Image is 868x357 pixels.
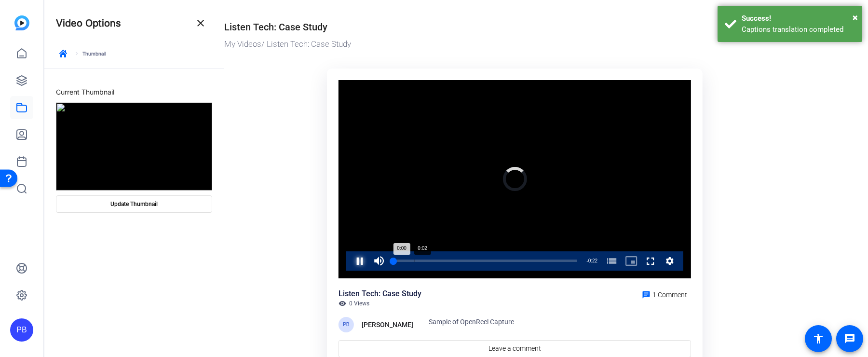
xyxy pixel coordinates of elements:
[844,333,855,344] mat-icon: message
[224,20,327,34] div: Listen Tech: Case Study
[349,300,369,307] span: 0 Views
[586,258,588,263] span: -
[642,290,651,299] mat-icon: chat
[362,319,413,330] div: [PERSON_NAME]
[56,86,212,103] div: Current Thumbnail
[195,17,206,29] mat-icon: close
[14,15,29,30] img: blue-gradient.svg
[853,12,858,23] span: ×
[224,38,800,51] div: / Listen Tech: Case Study
[588,258,597,263] span: 0:22
[488,343,541,354] span: Leave a comment
[652,291,687,299] span: 1 Comment
[350,251,369,271] button: Pause
[641,251,660,271] button: Fullscreen
[339,288,421,300] div: Listen Tech: Case Study
[622,251,641,271] button: Picture-in-Picture
[742,24,855,35] div: Captions translation completed
[638,288,691,300] a: 1 Comment
[10,318,33,342] div: PB
[429,318,514,326] span: Sample of OpenReel Capture
[224,39,261,49] a: My Videos
[56,195,212,213] button: Update Thumbnail
[369,251,389,271] button: Mute
[393,260,577,262] div: Progress Bar
[339,300,346,307] mat-icon: visibility
[853,10,858,25] button: Close
[339,80,691,278] div: Video Player
[56,17,121,29] h4: Video Options
[742,13,855,24] div: Success!
[813,333,824,344] mat-icon: accessibility
[339,317,354,332] div: PB
[56,103,212,191] img: 6ea8bf15-bb06-4f21-b5b2-0b36e638d0f8_thumb_ad244794-c9fc-4b29-94d6-e459341d3e12.png
[602,251,622,271] button: Chapters
[110,200,158,208] span: Update Thumbnail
